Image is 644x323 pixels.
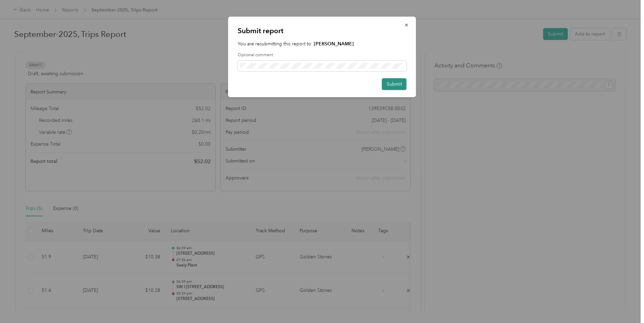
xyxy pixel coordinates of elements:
p: Submit report [238,26,407,36]
strong: [PERSON_NAME] [314,41,354,47]
button: Submit [382,78,407,90]
label: Optional comment [238,52,407,58]
p: You are resubmitting this report to: [238,40,407,47]
iframe: Everlance-gr Chat Button Frame [606,285,644,323]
